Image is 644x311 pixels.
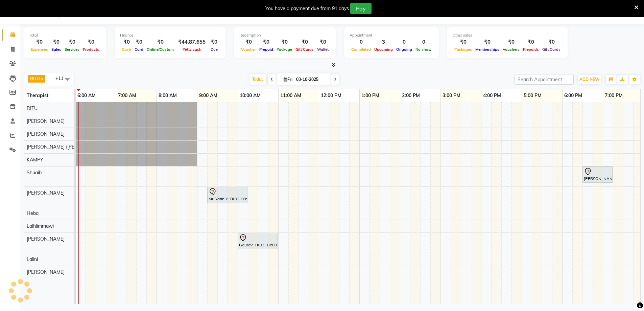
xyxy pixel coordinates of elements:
a: 6:00 AM [76,91,97,101]
span: [PERSON_NAME] [27,269,65,275]
span: Upcoming [373,47,395,52]
span: +11 [55,75,69,81]
a: 10:00 AM [238,91,262,101]
button: Pay [350,3,372,14]
span: Prepaids [521,47,541,52]
div: 0 [350,38,373,46]
a: 3:00 PM [441,91,462,101]
div: 0 [395,38,414,46]
span: Therapist [27,92,48,98]
span: Cash [120,47,133,52]
span: Fri [282,77,294,82]
a: 8:00 AM [157,91,178,101]
div: You have a payment due from 91 days [265,5,349,12]
a: 11:00 AM [279,91,303,101]
a: 4:00 PM [481,91,503,101]
button: ADD NEW [578,75,601,84]
div: ₹0 [81,38,101,46]
span: Vouchers [501,47,521,52]
span: ADD NEW [579,77,599,82]
a: 7:00 AM [116,91,138,101]
span: [PERSON_NAME] ([PERSON_NAME]) [27,144,106,150]
div: ₹0 [120,38,133,46]
span: [PERSON_NAME] [27,131,65,137]
div: ₹44,87,655 [175,38,208,46]
span: Lalhlimmawi [27,223,54,229]
span: Completed [350,47,373,52]
span: Expenses [29,47,50,52]
span: Sales [50,47,63,52]
span: RITU [27,105,38,111]
span: Wallet [315,47,330,52]
div: Appointment [350,32,433,38]
div: Other sales [453,32,562,38]
span: Shuaib [27,170,42,176]
div: Finance [120,32,220,38]
div: Redemption [239,32,330,38]
span: Lalini [27,256,38,262]
div: Total [29,32,101,38]
div: [PERSON_NAME], TK01, 06:30 PM-07:15 PM, SHAMPOO & BLOW DRY MEDIUM [583,168,612,182]
span: Heba [27,210,39,216]
span: Gift Cards [541,47,562,52]
a: 9:00 AM [197,91,219,101]
span: RITU [30,76,40,81]
div: ₹0 [145,38,175,46]
span: Gift Cards [294,47,315,52]
span: No show [414,47,433,52]
span: [PERSON_NAME] [27,190,65,196]
span: Prepaid [258,47,275,52]
span: Today [249,74,266,85]
div: ₹0 [50,38,63,46]
div: ₹0 [29,38,50,46]
div: Gaurav, TK03, 10:00 AM-11:00 AM, Javanese Pampering - 60 Mins [238,234,277,248]
span: [PERSON_NAME] [27,118,65,124]
a: 1:00 PM [360,91,381,101]
div: ₹0 [501,38,521,46]
span: Services [63,47,81,52]
div: 3 [373,38,395,46]
span: Package [275,47,294,52]
span: KAMPY [27,157,43,163]
div: ₹0 [63,38,81,46]
div: ₹0 [521,38,541,46]
span: Due [209,47,219,52]
a: 7:00 PM [603,91,624,101]
div: ₹0 [258,38,275,46]
div: 0 [414,38,433,46]
div: Mr. Yatin Y, TK02, 09:15 AM-10:15 AM, Javanese Pampering - 60 Mins [208,188,247,202]
span: Card [133,47,145,52]
input: Search Appointment [515,74,574,85]
div: ₹0 [294,38,315,46]
a: 6:00 PM [563,91,584,101]
span: Ongoing [395,47,414,52]
div: ₹0 [315,38,330,46]
div: ₹0 [474,38,501,46]
div: ₹0 [239,38,258,46]
input: 2025-10-03 [294,74,328,85]
span: Petty cash [181,47,203,52]
div: ₹0 [133,38,145,46]
div: ₹0 [208,38,220,46]
a: 12:00 PM [319,91,343,101]
div: ₹0 [541,38,562,46]
a: 5:00 PM [522,91,543,101]
span: Packages [453,47,474,52]
span: Voucher [239,47,258,52]
span: [PERSON_NAME] [27,236,65,242]
a: x [40,76,43,81]
div: ₹0 [275,38,294,46]
span: Memberships [474,47,501,52]
div: ₹0 [453,38,474,46]
span: Online/Custom [145,47,175,52]
a: 2:00 PM [400,91,422,101]
span: Products [81,47,101,52]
